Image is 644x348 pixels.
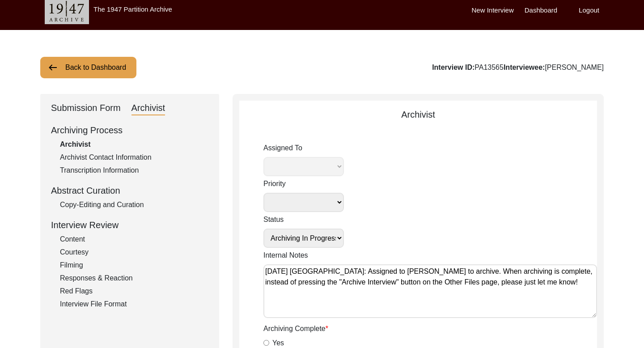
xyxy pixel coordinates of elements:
img: arrow-left.png [47,62,58,73]
div: Red Flags [60,286,208,297]
label: Archiving Complete [263,323,328,334]
label: Logout [579,5,599,16]
div: Copy-Editing and Curation [60,199,208,210]
div: Courtesy [60,247,208,258]
b: Interview ID: [432,64,475,71]
div: Archivist [60,139,208,150]
label: New Interview [472,5,514,16]
div: Transcription Information [60,165,208,176]
label: Dashboard [525,5,557,16]
div: Archivist Contact Information [60,152,208,163]
div: PA13565 [PERSON_NAME] [432,62,604,73]
label: Status [263,214,344,225]
div: Abstract Curation [51,184,208,197]
div: Responses & Reaction [60,273,208,284]
div: Archivist [239,108,597,121]
div: Archivist [131,101,165,115]
div: Content [60,234,208,245]
div: Filming [60,260,208,271]
label: Internal Notes [263,250,308,261]
div: Archiving Process [51,123,208,137]
label: Priority [263,178,344,189]
div: Interview Review [51,218,208,232]
label: The 1947 Partition Archive [93,5,172,13]
b: Interviewee: [504,64,545,71]
div: Submission Form [51,101,121,115]
label: Assigned To [263,143,344,153]
button: Back to Dashboard [40,57,136,78]
div: Interview File Format [60,299,208,310]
